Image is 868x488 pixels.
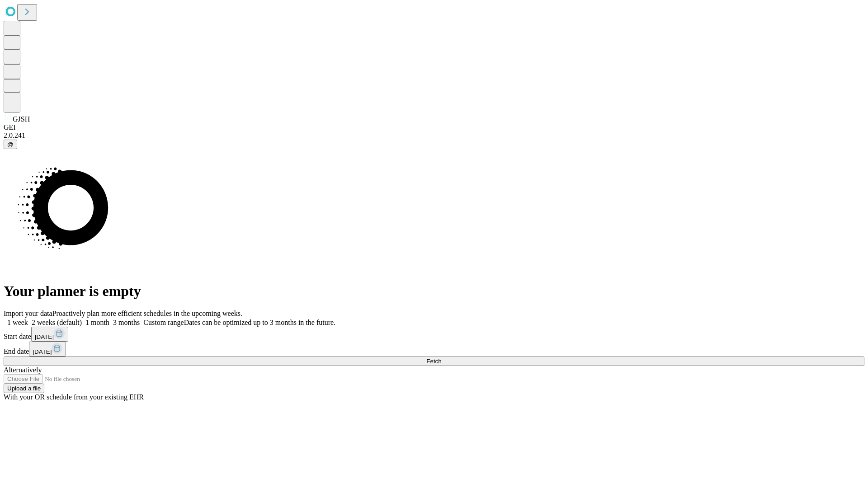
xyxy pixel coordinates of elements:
span: [DATE] [33,348,52,355]
span: Alternatively [4,366,42,374]
span: With your OR schedule from your existing EHR [4,393,144,401]
span: Custom range [143,319,184,326]
button: Fetch [4,357,864,366]
span: Dates can be optimized up to 3 months in the future. [184,319,335,326]
h1: Your planner is empty [4,283,864,300]
span: Proactively plan more efficient schedules in the upcoming weeks. [52,310,242,317]
span: Fetch [426,358,441,365]
span: Import your data [4,310,52,317]
button: [DATE] [29,342,66,357]
button: Upload a file [4,384,44,393]
span: 1 month [85,319,109,326]
span: 2 weeks (default) [32,319,82,326]
button: @ [4,140,17,149]
span: 3 months [113,319,140,326]
span: @ [7,141,14,148]
div: GEI [4,123,864,131]
div: End date [4,342,864,357]
div: 2.0.241 [4,131,864,140]
span: GJSH [13,115,30,123]
button: [DATE] [31,327,68,342]
div: Start date [4,327,864,342]
span: [DATE] [35,333,54,340]
span: 1 week [7,319,28,326]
